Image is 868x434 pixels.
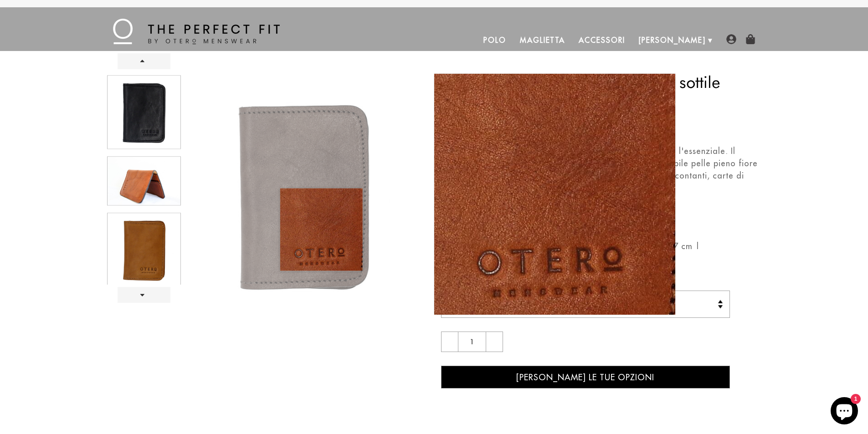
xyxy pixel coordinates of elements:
font: Una scelta selettiva e spartana per quei giorni in cui basta l'essenziale. Il bellissimo colore d... [441,146,758,193]
img: user-account-icon.png [726,34,736,44]
button: [PERSON_NAME] le tue opzioni [441,366,730,388]
a: [PERSON_NAME] [632,29,713,51]
font: €21,95 [441,116,477,130]
font: Maglietta [520,36,565,45]
font: Dimensioni | 4,38 x 3,13 x 0,5 pollici | 11,11 x 7,94 x 1,27 cm | [441,241,700,251]
font: [PERSON_NAME] le tue opzioni [516,372,654,383]
font: 4 tasche [441,216,475,227]
font: Fatto a mano in [GEOGRAPHIC_DATA]. [441,266,600,276]
img: Porta carte di credito/portafoglio sottile pieghevole [108,76,180,148]
img: Porta carte di credito/portafoglio sottile pieghevole [186,74,427,315]
font: Accessori [579,36,625,45]
a: Polo [477,29,513,51]
img: shopping-bag-icon.png [745,34,755,44]
font: Pelle pieno fiore [441,204,507,214]
a: Maglietta [513,29,572,51]
img: Porta carte di credito/portafoglio sottile pieghevole [108,214,180,286]
a: Accessori [572,29,632,51]
img: Porta carte di credito/portafoglio sottile pieghevole [108,157,180,205]
font: Porta carte di credito/portafoglio sottile pieghevole [441,72,720,108]
font: Sottile e pieghevole [441,229,521,239]
a: Porta carte di credito/portafoglio sottile pieghevole [106,73,182,151]
font: [PERSON_NAME] [639,36,706,45]
inbox-online-store-chat: Chat del negozio online Shopify [828,397,861,427]
img: La vestibilità perfetta - di Otero Menswear - Logo [113,19,280,44]
font: Polo [483,36,506,45]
